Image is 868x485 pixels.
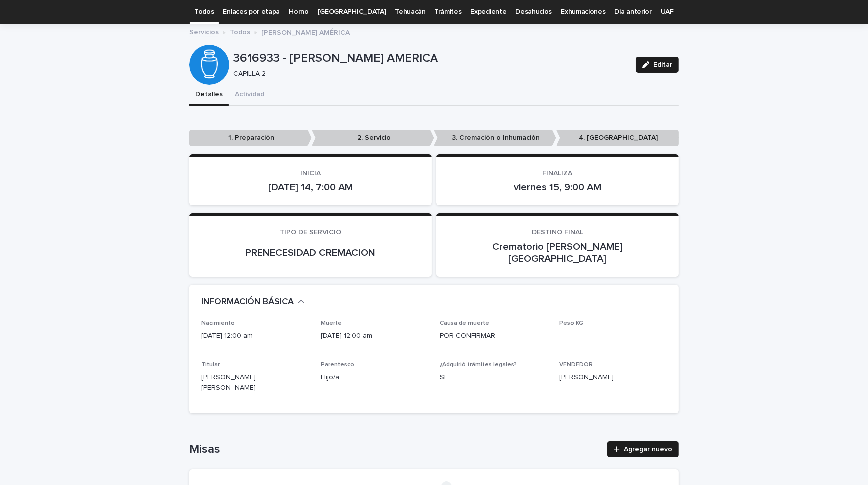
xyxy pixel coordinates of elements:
span: Titular [201,362,220,368]
a: UAF [661,0,674,24]
p: PRENECESIDAD CREMACION [201,247,420,259]
span: DESTINO FINAL [532,229,583,236]
span: INICIA [300,170,321,177]
p: 1. Preparación [189,130,312,146]
p: SI [440,372,547,383]
span: TIPO DE SERVICIO [280,229,341,236]
p: [PERSON_NAME] [559,372,667,383]
span: ¿Adquirió trámites legales? [440,362,517,368]
span: FINALIZA [543,170,573,177]
p: [DATE] 12:00 am [321,331,428,341]
span: VENDEDOR [559,362,593,368]
a: Día anterior [615,0,652,24]
p: 2. Servicio [312,130,434,146]
p: [PERSON_NAME] AMÉRICA [261,26,350,37]
span: Editar [653,61,672,68]
a: Enlaces por etapa [223,0,280,24]
a: Expediente [470,0,506,24]
p: Crematorio [PERSON_NAME][GEOGRAPHIC_DATA] [448,241,667,265]
p: POR CONFIRMAR [440,331,547,341]
a: Agregar nuevo [607,441,679,457]
p: [DATE] 14, 7:00 AM [201,181,420,193]
p: Hijo/a [321,372,428,383]
h2: INFORMACIÓN BÁSICA [201,297,294,308]
font: Actividad [235,91,264,98]
a: Exhumaciones [561,0,605,24]
a: Desahucios [515,0,552,24]
p: [PERSON_NAME] [PERSON_NAME] [201,372,309,393]
button: INFORMACIÓN BÁSICA [201,297,305,308]
p: 3. Cremación o Inhumación [434,130,556,146]
p: CAPILLA 2 [233,70,624,78]
a: [GEOGRAPHIC_DATA] [318,0,386,24]
p: - [559,331,667,341]
a: Tehuacán [395,0,426,24]
p: 3616933 - [PERSON_NAME] AMERICA [233,51,628,66]
span: Agregar nuevo [624,446,672,453]
button: Editar [636,57,679,73]
p: 4. [GEOGRAPHIC_DATA] [556,130,679,146]
a: Trámites [434,0,462,24]
a: Horno [289,0,308,24]
span: Peso KG [559,320,583,326]
span: Muerte [321,320,342,326]
a: Servicios [189,26,219,37]
a: Todos [194,0,214,24]
span: Parentesco [321,362,354,368]
button: Detalles [189,85,229,106]
span: Causa de muerte [440,320,489,326]
p: [DATE] 12:00 am [201,331,309,341]
p: viernes 15, 9:00 AM [448,181,667,193]
span: Nacimiento [201,320,235,326]
h1: Misas [189,442,601,457]
a: Todos [230,26,250,37]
